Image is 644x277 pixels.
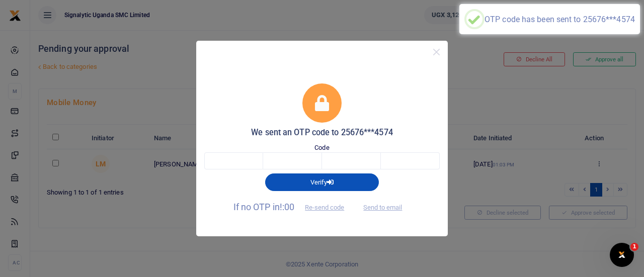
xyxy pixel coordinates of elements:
[314,143,329,153] label: Code
[280,202,294,212] span: !:00
[485,15,635,24] div: OTP code has been sent to 25676***4574
[233,202,353,212] span: If no OTP in
[204,128,440,138] h5: We sent an OTP code to 25676***4574
[265,173,379,191] button: Verify
[630,243,638,251] span: 1
[610,243,634,267] iframe: Intercom live chat
[429,45,444,59] button: Close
